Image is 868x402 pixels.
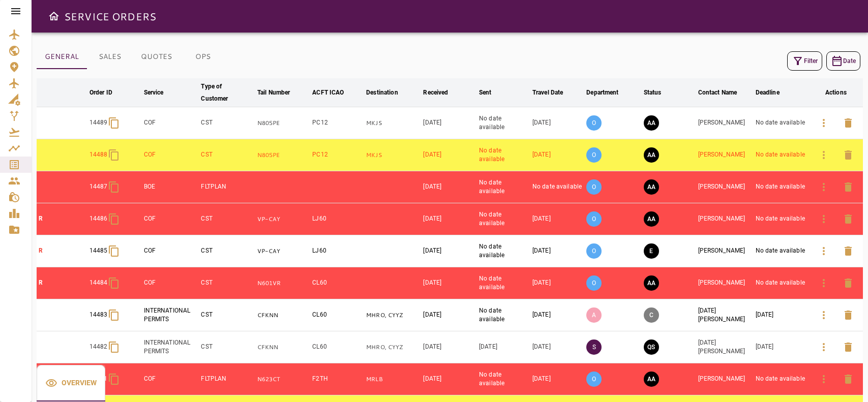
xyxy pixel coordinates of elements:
span: Department [586,86,632,99]
button: Details [812,271,836,295]
p: N805PE [257,119,308,128]
div: basic tabs example [37,45,226,69]
button: QUOTES [133,45,180,69]
div: Status [644,86,662,99]
div: Tail Number [257,86,290,99]
p: 14486 [89,214,108,223]
button: CANCELED [644,307,659,323]
button: EXECUTION [644,243,659,259]
td: [PERSON_NAME] [696,139,754,171]
p: O [586,179,602,195]
p: VP-CAY [257,247,308,256]
h6: SERVICE ORDERS [64,8,156,24]
td: No date available [754,267,809,299]
p: A [586,307,602,323]
td: [DATE] [477,331,530,363]
button: Filter [787,51,822,71]
td: COF [142,363,199,395]
td: No date available [754,171,809,203]
p: N601VR [257,279,308,288]
p: N805PE [257,151,308,160]
span: Received [423,86,461,99]
button: Details [812,367,836,391]
td: No date available [477,235,530,267]
p: O [586,147,602,163]
p: MKJS [366,119,419,128]
td: CL60 [310,331,364,363]
span: Tail Number [257,86,303,99]
td: No date available [477,139,530,171]
td: [DATE] [421,299,477,331]
td: [DATE] [530,331,584,363]
span: Type of Customer [201,80,253,105]
td: No date available [530,171,584,203]
td: No date available [477,203,530,235]
td: [DATE] [421,235,477,267]
p: S [586,339,602,355]
td: CST [199,107,255,139]
td: CST [199,235,255,267]
td: No date available [754,235,809,267]
p: MHRO, CYYZ [366,311,419,320]
button: Details [812,111,836,135]
p: 14483 [89,311,108,319]
button: AWAITING ASSIGNMENT [644,372,659,387]
button: Details [812,143,836,167]
p: 14487 [89,182,108,191]
button: Open drawer [44,6,64,26]
span: Order ID [89,86,126,99]
p: N623CT [257,375,308,384]
td: CL60 [310,299,364,331]
span: Travel Date [532,86,576,99]
td: No date available [477,107,530,139]
p: O [586,115,602,131]
span: Service [144,86,177,99]
p: CFKNN [257,311,308,320]
button: Details [812,175,836,199]
td: [DATE][PERSON_NAME] [696,331,754,363]
td: [DATE][PERSON_NAME] [696,299,754,331]
button: Delete [836,335,860,359]
td: [DATE] [421,203,477,235]
td: [PERSON_NAME] [696,267,754,299]
button: AWAITING ASSIGNMENT [644,147,659,163]
td: [DATE] [421,107,477,139]
button: Details [812,335,836,359]
td: [DATE] [421,363,477,395]
td: F2TH [310,363,364,395]
p: O [586,243,602,259]
p: VP-CAY [257,215,308,224]
td: PC12 [310,107,364,139]
td: No date available [754,363,809,395]
p: MHRO, CYYZ [366,343,419,352]
td: [DATE] [754,299,809,331]
div: basic tabs example [37,365,105,401]
button: AWAITING ASSIGNMENT [644,211,659,227]
button: AWAITING ASSIGNMENT [644,179,659,195]
td: [DATE] [754,331,809,363]
button: Delete [836,367,860,391]
span: Status [644,86,675,99]
button: Delete [836,303,860,327]
div: Deadline [756,86,780,99]
td: No date available [477,363,530,395]
td: COF [142,235,199,267]
p: R [39,279,85,287]
p: 14485 [89,246,108,255]
p: 14482 [89,343,108,351]
td: No date available [754,107,809,139]
p: MRLB [366,375,419,384]
td: [DATE] [530,139,584,171]
button: GENERAL [37,45,87,69]
td: [DATE] [530,203,584,235]
td: INTERNATIONAL PERMITS [142,331,199,363]
td: [PERSON_NAME] [696,203,754,235]
div: Destination [366,86,398,99]
button: QUOTE SENT [644,339,659,355]
td: COF [142,107,199,139]
button: Delete [836,239,860,263]
p: O [586,211,602,227]
button: OPS [180,45,226,69]
td: CL60 [310,267,364,299]
button: Delete [836,207,860,231]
